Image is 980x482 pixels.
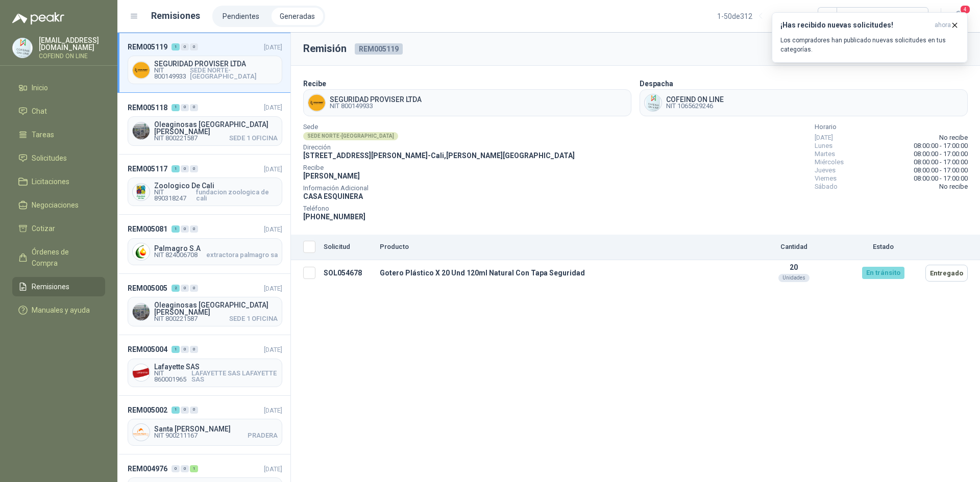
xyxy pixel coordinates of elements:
img: Company Logo [133,364,150,381]
img: Logo peakr [12,12,64,24]
span: 08:00:00 - 17:00:00 [914,142,968,150]
a: Tareas [12,125,105,144]
span: Lunes [815,142,832,150]
span: Inicio [32,82,48,93]
span: SEDE 1 OFICINA [229,316,278,322]
img: Company Logo [133,243,150,260]
span: [DATE] [264,407,282,414]
span: [DATE] [815,134,833,142]
p: [EMAIL_ADDRESS][DOMAIN_NAME] [39,37,105,51]
div: 1 [171,43,180,50]
span: Horario [815,124,968,130]
div: 0 [181,285,189,292]
div: En tránsito [862,267,904,279]
span: [DATE] [264,104,282,111]
div: 0 [181,225,189,233]
img: Company Logo [133,122,150,139]
a: Manuales y ayuda [12,300,105,320]
b: Recibe [303,80,326,88]
span: NIT 800149933 [330,103,422,109]
span: NIT 800149933 [154,67,190,80]
span: REM005118 [128,102,167,113]
p: Los compradores han publicado nuevas solicitudes en tus categorías. [780,36,959,54]
td: SOL054678 [320,260,376,286]
span: Cotizar [32,223,55,234]
span: Zoologico De Cali [154,182,278,189]
span: Recibe [303,165,575,170]
a: REM005117100[DATE] Company LogoZoologico De CaliNIT 890318247fundacion zoologica de cali [117,155,290,215]
a: Generadas [272,8,323,25]
div: 0 [190,165,198,172]
div: 0 [171,465,180,472]
span: REM005119 [355,43,403,55]
span: [DATE] [264,225,282,233]
img: Company Logo [308,94,325,111]
span: SEDE 1 OFICINA [229,135,278,141]
div: 1 [171,104,180,111]
div: 0 [190,104,198,111]
a: REM005119100[DATE] Company LogoSEGURIDAD PROVISER LTDANIT 800149933SEDE NORTE-[GEOGRAPHIC_DATA] [117,33,290,93]
span: REM005004 [128,344,167,355]
div: Unidades [778,274,810,282]
span: Viernes [815,174,837,183]
img: Company Logo [133,424,150,441]
span: [PHONE_NUMBER] [303,213,365,221]
span: 08:00:00 - 17:00:00 [914,166,968,174]
img: Company Logo [133,184,150,200]
div: 0 [181,165,189,172]
a: Licitaciones [12,172,105,191]
span: [DATE] [264,465,282,473]
span: 08:00:00 - 17:00:00 [914,174,968,183]
span: NIT 1065629246 [666,103,724,109]
span: REM005119 [128,41,167,53]
div: 0 [190,285,198,292]
th: Estado [845,235,921,260]
span: NIT 860001965 [154,370,191,383]
span: [DATE] [264,346,282,353]
div: 0 [181,104,189,111]
span: Teléfono [303,206,575,211]
div: 0 [190,407,198,414]
span: CASA ESQUINERA [303,192,363,200]
span: Solicitudes [32,153,67,164]
button: ¡Has recibido nuevas solicitudes!ahora Los compradores han publicado nuevas solicitudes en tus ca... [772,12,968,63]
span: NIT 900211167 [154,433,198,439]
span: Miércoles [815,158,844,166]
img: Company Logo [645,94,661,111]
span: Órdenes de Compra [32,246,95,269]
h3: ¡Has recibido nuevas solicitudes! [780,21,930,30]
div: 0 [181,346,189,353]
span: 08:00:00 - 17:00:00 [914,150,968,158]
span: Santa [PERSON_NAME] [154,425,278,433]
img: Company Logo [133,303,150,320]
a: Inicio [12,78,105,97]
a: REM005081100[DATE] Company LogoPalmagro S.ANIT 824006708extractora palmagro sa [117,215,290,273]
div: 0 [181,407,189,414]
span: Lafayette SAS [154,363,278,370]
div: 1 - 50 de 312 [717,8,785,24]
span: 08:00:00 - 17:00:00 [914,158,968,166]
div: 0 [181,43,189,50]
div: 1 [171,165,180,172]
div: 0 [181,465,189,472]
span: NIT 800221587 [154,316,198,322]
a: Negociaciones [12,195,105,215]
span: NIT 800221587 [154,135,198,141]
span: SEDE NORTE-[GEOGRAPHIC_DATA] [190,67,278,80]
span: REM005081 [128,223,167,235]
div: 1 [171,346,180,353]
a: REM005002100[DATE] Company LogoSanta [PERSON_NAME]NIT 900211167PRADERA [117,396,290,454]
span: [DATE] [264,285,282,292]
td: En tránsito [845,260,921,286]
span: [DATE] [264,165,282,173]
div: 0 [190,43,198,50]
div: 2 [171,285,180,292]
span: Sábado [815,183,838,191]
span: extractora palmagro sa [206,252,278,258]
span: Jueves [815,166,836,174]
span: SEGURIDAD PROVISER LTDA [330,96,422,103]
span: Oleaginosas [GEOGRAPHIC_DATA][PERSON_NAME] [154,121,278,135]
div: 0 [190,225,198,233]
span: Martes [815,150,835,158]
span: ahora [935,21,951,30]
